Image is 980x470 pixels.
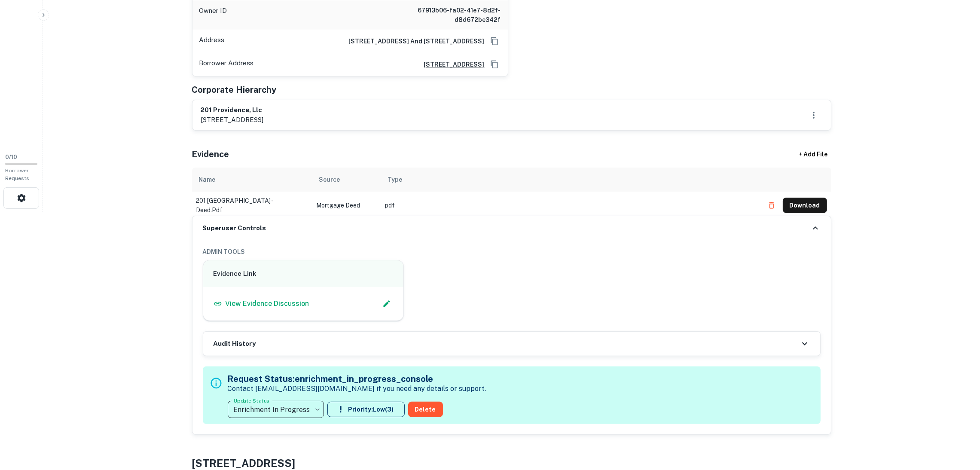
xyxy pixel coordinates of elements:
h5: Evidence [192,148,229,161]
label: Update Status [234,397,269,404]
th: Type [381,168,760,192]
button: Priority:Low(3) [327,402,405,417]
iframe: Chat Widget [937,401,980,443]
h6: 201 providence, llc [201,105,264,115]
button: Download [783,198,827,213]
h6: Audit History [214,339,256,349]
h6: ADMIN TOOLS [203,247,821,256]
p: [STREET_ADDRESS] [201,115,264,125]
a: [STREET_ADDRESS] [417,60,485,69]
p: View Evidence Discussion [226,299,309,309]
td: Mortgage Deed [312,192,381,219]
div: Source [319,174,340,185]
button: Delete file [764,198,779,212]
td: 201 [GEOGRAPHIC_DATA] - deed.pdf [192,192,312,219]
button: Delete [408,402,443,417]
a: View Evidence Discussion [214,299,309,309]
div: Type [388,174,403,185]
div: Name [199,174,216,185]
h6: Evidence Link [214,269,394,279]
span: Borrower Requests [5,168,29,181]
div: + Add File [783,147,843,162]
p: Borrower Address [199,58,254,71]
h5: Request Status: enrichment_in_progress_console [228,372,486,385]
h6: Superuser Controls [203,223,266,233]
div: Enrichment In Progress [228,397,324,421]
a: [STREET_ADDRESS] And [STREET_ADDRESS] [342,37,485,46]
h5: Corporate Hierarchy [192,83,277,96]
button: Copy Address [488,35,501,48]
span: 0 / 10 [5,154,17,160]
th: Source [312,168,381,192]
p: Contact [EMAIL_ADDRESS][DOMAIN_NAME] if you need any details or support. [228,384,486,394]
h6: 67913b06-fa02-41e7-8d2f-d8d672be342f [398,6,501,24]
div: scrollable content [192,168,831,216]
button: Edit Slack Link [380,297,393,310]
td: pdf [381,192,760,219]
th: Name [192,168,312,192]
p: Address [199,35,225,48]
p: Owner ID [199,6,227,24]
button: Copy Address [488,58,501,71]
